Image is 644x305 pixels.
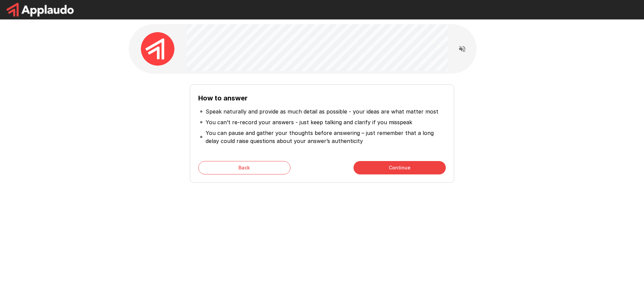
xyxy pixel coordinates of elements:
[354,161,446,174] button: Continue
[455,42,469,56] button: Read questions aloud
[206,129,444,145] p: You can pause and gather your thoughts before answering – just remember that a long delay could r...
[206,118,412,126] p: You can’t re-record your answers - just keep talking and clarify if you misspeak
[198,94,248,102] b: How to answer
[198,161,290,174] button: Back
[206,107,438,116] p: Speak naturally and provide as much detail as possible - your ideas are what matter most
[141,32,174,66] img: applaudo_avatar.png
